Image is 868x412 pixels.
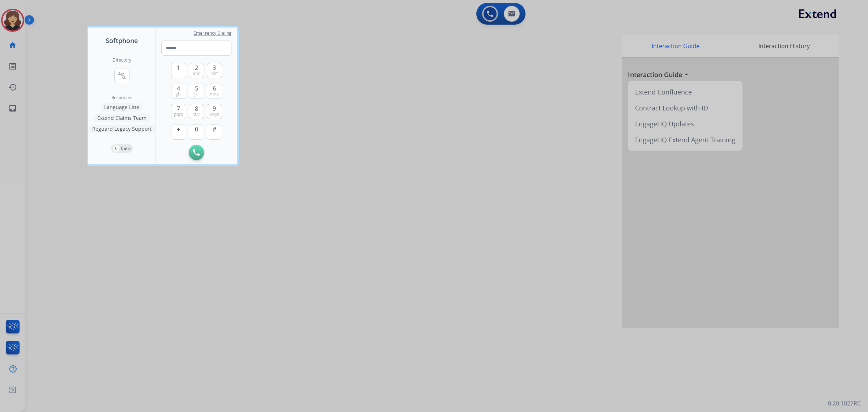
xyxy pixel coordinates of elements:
[207,125,222,140] button: #
[213,125,216,134] span: #
[195,84,198,93] span: 5
[207,104,222,119] button: 9wxyz
[89,125,155,133] button: Reguard Legacy Support
[177,125,180,134] span: +
[195,104,198,113] span: 8
[171,84,186,99] button: 4ghi
[113,145,119,152] p: 0
[177,104,180,113] span: 7
[193,149,200,156] img: call-button
[189,104,204,119] button: 8tuv
[112,57,131,63] h2: Directory
[193,71,200,76] span: abc
[193,30,231,36] span: Emergency Dialing
[171,104,186,119] button: 7pqrs
[101,103,143,112] button: Language Line
[195,125,198,134] span: 0
[194,91,199,97] span: jkl
[177,84,180,93] span: 4
[94,114,150,122] button: Extend Claims Team
[195,63,198,72] span: 2
[207,63,222,78] button: 3def
[175,91,182,97] span: ghi
[213,63,216,72] span: 3
[189,84,204,99] button: 5jkl
[210,91,219,97] span: mno
[111,95,132,101] span: Resources
[828,399,861,408] p: 0.20.1027RC
[111,144,133,153] button: 0Calls
[189,125,204,140] button: 0
[213,104,216,113] span: 9
[207,84,222,99] button: 6mno
[174,112,183,117] span: pqrs
[211,71,218,76] span: def
[193,112,200,117] span: tuv
[171,63,186,78] button: 1
[209,112,219,117] span: wxyz
[171,125,186,140] button: +
[213,84,216,93] span: 6
[189,63,204,78] button: 2abc
[121,145,131,152] p: Calls
[106,35,138,46] span: Softphone
[118,71,126,80] mat-icon: connect_without_contact
[177,63,180,72] span: 1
